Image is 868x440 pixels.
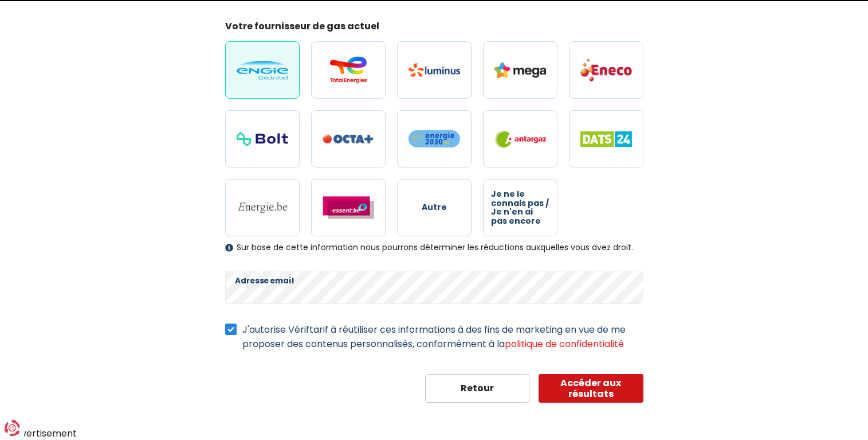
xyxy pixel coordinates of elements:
div: Sur base de cette information nous pourrons déterminer les réductions auxquelles vous avez droit. [225,243,643,252]
span: Je ne le connais pas / Je n'en ai pas encore [491,190,549,225]
img: Total Energies / Lampiris [323,56,374,84]
img: Luminus [409,63,460,77]
img: Bolt [237,132,288,146]
img: Essent [323,196,374,219]
img: Dats 24 [580,131,632,147]
img: Antargaz [494,130,546,148]
label: J'autorise Vériftarif à réutiliser ces informations à des fins de marketing en vue de me proposer... [242,322,643,351]
button: Retour [425,374,530,403]
img: Eneco [580,58,632,82]
legend: Votre fournisseur de gas actuel [225,20,643,37]
img: Engie / Electrabel [237,61,288,80]
img: Octa+ [323,134,374,144]
button: Accéder aux résultats [539,374,643,403]
img: Energie.be [237,201,288,214]
img: Mega [494,63,546,78]
span: Autre [422,203,447,212]
a: politique de confidentialité [505,337,624,351]
img: Energie2030 [409,130,460,148]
